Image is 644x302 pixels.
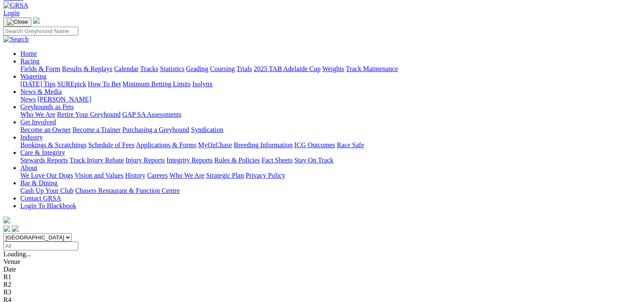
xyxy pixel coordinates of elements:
a: Calendar [114,65,138,72]
a: MyOzChase [198,141,232,148]
a: Rules & Policies [214,156,260,164]
a: Grading [186,65,208,72]
div: Greyhounds as Pets [20,111,641,118]
a: We Love Our Dogs [20,172,73,179]
button: Toggle navigation [3,17,31,27]
a: Weights [322,65,344,72]
a: Race Safe [337,141,364,148]
a: Become an Owner [20,126,71,133]
div: R3 [3,288,641,296]
a: 2025 TAB Adelaide Cup [254,65,321,72]
a: Home [20,50,37,57]
img: Search [3,36,29,43]
a: Schedule of Fees [88,141,134,148]
a: Stewards Reports [20,156,68,164]
a: Who We Are [20,111,55,118]
input: Select date [3,242,78,250]
input: Search [3,27,78,36]
a: GAP SA Assessments [122,111,182,118]
a: Results & Replays [62,65,112,72]
div: Wagering [20,80,641,88]
div: Racing [20,65,641,73]
a: Racing [20,58,39,65]
a: Trials [236,65,252,72]
img: Close [7,19,28,25]
a: Minimum Betting Limits [122,80,191,88]
div: R1 [3,273,641,281]
a: Coursing [210,65,235,72]
a: Fact Sheets [262,156,293,164]
a: Login [3,9,19,16]
a: Login To Blackbook [20,202,76,209]
a: Stay On Track [294,156,333,164]
a: Careers [147,172,168,179]
a: News [20,96,36,103]
a: ICG Outcomes [294,141,335,148]
div: R2 [3,281,641,288]
a: Get Involved [20,118,56,126]
a: Contact GRSA [20,195,61,202]
a: Privacy Policy [246,172,285,179]
a: [DATE] Tips [20,80,55,88]
a: Greyhounds as Pets [20,103,74,110]
a: Bar & Dining [20,179,58,187]
a: Bookings & Scratchings [20,141,86,148]
a: History [125,172,145,179]
div: Bar & Dining [20,187,641,195]
div: Date [3,266,641,273]
div: Get Involved [20,126,641,134]
a: Statistics [160,65,185,72]
img: logo-grsa-white.png [3,217,10,223]
a: Injury Reports [125,156,165,164]
div: Venue [3,258,641,266]
a: Retire Your Greyhound [57,111,121,118]
div: About [20,172,641,179]
a: How To Bet [88,80,121,88]
img: logo-grsa-white.png [33,17,40,24]
span: Loading... [3,250,31,258]
img: twitter.svg [12,225,19,232]
a: About [20,164,37,171]
div: News & Media [20,96,641,103]
a: Care & Integrity [20,149,65,156]
a: Tracks [140,65,158,72]
a: Purchasing a Greyhound [122,126,189,133]
a: Track Injury Rebate [69,156,124,164]
a: Applications & Forms [136,141,196,148]
a: News & Media [20,88,62,95]
a: Vision and Values [75,172,123,179]
a: SUREpick [57,80,86,88]
div: Industry [20,141,641,149]
a: Become a Trainer [72,126,121,133]
a: Isolynx [192,80,213,88]
img: GRSA [3,2,28,9]
a: Integrity Reports [166,156,213,164]
a: Breeding Information [234,141,293,148]
a: Syndication [191,126,223,133]
a: Track Maintenance [346,65,398,72]
a: Cash Up Your Club [20,187,73,194]
a: [PERSON_NAME] [37,96,91,103]
a: Wagering [20,73,47,80]
a: Industry [20,134,43,141]
a: Strategic Plan [206,172,244,179]
div: Care & Integrity [20,156,641,164]
a: Chasers Restaurant & Function Centre [75,187,180,194]
img: facebook.svg [3,225,10,232]
a: Fields & Form [20,65,60,72]
a: Who We Are [169,172,205,179]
